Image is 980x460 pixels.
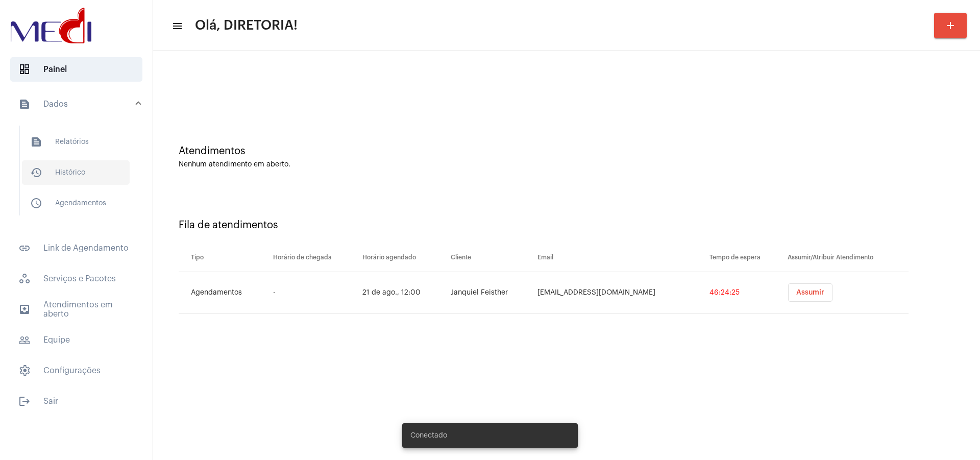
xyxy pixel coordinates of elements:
mat-icon: sidenav icon [30,136,42,148]
mat-icon: sidenav icon [30,166,42,179]
span: Painel [10,57,142,82]
td: [EMAIL_ADDRESS][DOMAIN_NAME] [535,272,707,313]
span: Agendamentos [22,191,130,215]
td: Janquiel Feisther [448,272,535,313]
mat-icon: sidenav icon [30,197,42,209]
mat-expansion-panel-header: sidenav iconDados [6,88,153,120]
mat-panel-title: Dados [18,98,136,110]
th: Tempo de espera [707,244,786,272]
mat-chip-list: selection [788,283,909,302]
button: Assumir [788,283,832,302]
th: Horário agendado [360,244,448,272]
mat-icon: add [944,19,957,32]
div: Atendimentos [179,146,954,157]
span: Assumir [796,289,824,296]
div: Nenhum atendimento em aberto. [179,161,954,168]
mat-icon: sidenav icon [18,334,31,346]
th: Assumir/Atribuir Atendimento [785,244,909,272]
span: Atendimentos em aberto [10,297,142,322]
mat-icon: sidenav icon [18,98,31,110]
span: Link de Agendamento [10,236,142,260]
td: 46:24:25 [707,272,786,313]
td: Agendamentos [179,272,271,313]
mat-icon: sidenav icon [18,303,31,316]
div: sidenav iconDados [6,120,153,230]
mat-icon: sidenav icon [18,242,31,254]
span: sidenav icon [18,273,31,285]
span: Conectado [410,430,447,441]
td: 21 de ago., 12:00 [360,272,448,313]
span: sidenav icon [18,63,31,76]
div: Fila de atendimentos [179,220,954,231]
mat-icon: sidenav icon [171,20,182,32]
span: Equipe [10,328,142,352]
img: d3a1b5fa-500b-b90f-5a1c-719c20e9830b.png [8,5,94,46]
span: Relatórios [22,130,130,154]
span: Olá, DIRETORIA! [195,17,298,34]
th: Email [535,244,707,272]
span: Sair [10,389,142,414]
span: Configurações [10,358,142,383]
span: Serviços e Pacotes [10,267,142,291]
th: Horário de chegada [271,244,360,272]
mat-icon: sidenav icon [18,395,31,407]
th: Tipo [179,244,271,272]
span: Histórico [22,160,130,185]
span: sidenav icon [18,365,31,377]
th: Cliente [448,244,535,272]
td: - [271,272,360,313]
